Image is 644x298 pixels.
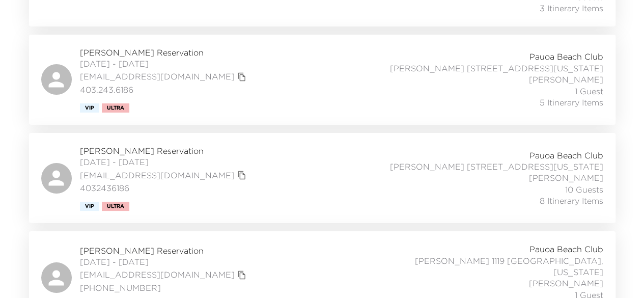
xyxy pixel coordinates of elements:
button: copy primary member email [235,268,249,282]
span: Vip [85,203,94,209]
span: Ultra [107,105,124,111]
span: Ultra [107,203,124,209]
span: [DATE] - [DATE] [80,156,249,168]
a: [EMAIL_ADDRESS][DOMAIN_NAME] [80,170,235,181]
button: copy primary member email [235,168,249,182]
span: 5 Itinerary Items [540,97,603,108]
span: Vip [85,105,94,111]
span: [DATE] - [DATE] [80,58,249,69]
span: Pauoa Beach Club [529,150,603,161]
span: [PERSON_NAME] 1119 [GEOGRAPHIC_DATA], [US_STATE] [378,255,603,278]
a: [PERSON_NAME] Reservation[DATE] - [DATE][EMAIL_ADDRESS][DOMAIN_NAME]copy primary member email4032... [29,133,615,223]
span: 8 Itinerary Items [540,195,603,206]
span: [PERSON_NAME] [529,74,603,85]
a: [PERSON_NAME] Reservation[DATE] - [DATE][EMAIL_ADDRESS][DOMAIN_NAME]copy primary member email403.... [29,35,615,125]
span: Pauoa Beach Club [529,243,603,255]
span: [DATE] - [DATE] [80,256,249,267]
span: 4032436186 [80,182,249,194]
a: [EMAIL_ADDRESS][DOMAIN_NAME] [80,269,235,280]
span: [PHONE_NUMBER] [80,282,249,293]
span: [PERSON_NAME] [STREET_ADDRESS][US_STATE] [390,161,603,172]
button: copy primary member email [235,70,249,84]
span: 403.243.6186 [80,84,249,95]
span: 3 Itinerary Items [540,3,603,14]
span: [PERSON_NAME] [529,278,603,289]
span: 1 Guest [575,86,603,97]
span: [PERSON_NAME] [529,172,603,183]
span: 10 Guests [565,184,603,195]
span: [PERSON_NAME] Reservation [80,47,249,58]
span: [PERSON_NAME] [STREET_ADDRESS][US_STATE] [390,63,603,74]
a: [EMAIL_ADDRESS][DOMAIN_NAME] [80,71,235,82]
span: Pauoa Beach Club [529,51,603,62]
span: [PERSON_NAME] Reservation [80,145,249,156]
span: [PERSON_NAME] Reservation [80,245,249,256]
